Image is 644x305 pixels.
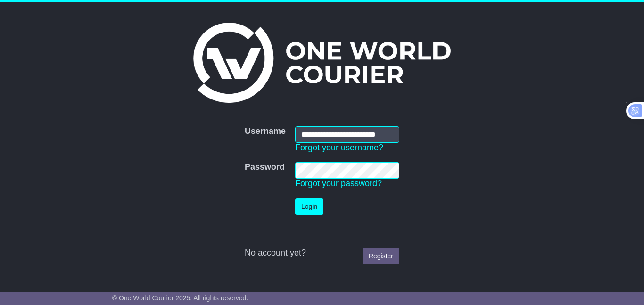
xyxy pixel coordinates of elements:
a: Register [363,248,399,264]
img: One World [193,23,451,103]
label: Username [245,126,286,137]
span: © One World Courier 2025. All rights reserved. [112,294,248,302]
a: Forgot your username? [295,143,383,152]
label: Password [245,162,285,173]
button: Login [295,198,323,215]
div: No account yet? [245,248,399,258]
a: Forgot your password? [295,179,382,188]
